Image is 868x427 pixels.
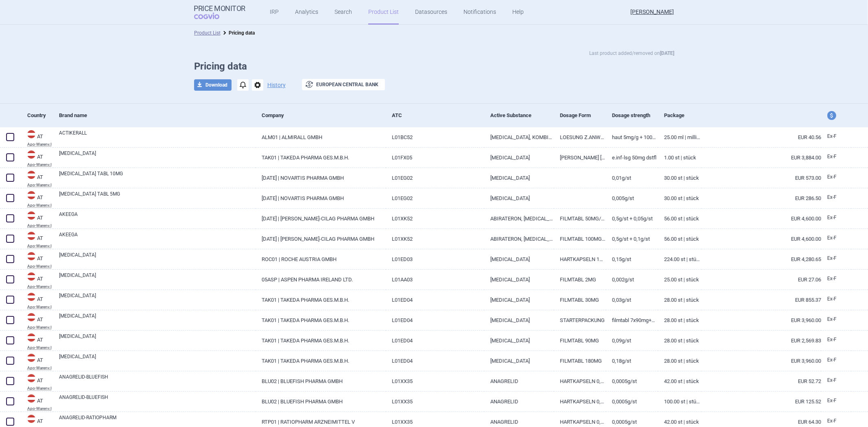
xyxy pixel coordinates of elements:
button: History [267,82,286,88]
a: [MEDICAL_DATA] [484,290,554,310]
a: ATATApo-Warenv.I [21,272,53,289]
span: Ex-factory price [827,418,837,424]
button: Download [194,79,232,91]
a: [MEDICAL_DATA] [59,292,256,307]
a: 42.00 ST | Stück [658,371,702,391]
a: 28.00 ST | Stück [658,290,702,310]
span: Ex-factory price [827,255,837,261]
a: L01ED03 [386,249,484,269]
img: Austria [27,191,35,199]
a: EUR 3,960.00 [702,351,821,371]
a: EUR 2,569.83 [702,331,821,351]
a: Ex-F [821,151,851,163]
abbr: Apo-Warenv.I — Apothekerverlag Warenverzeichnis. Online database developed by the Österreichische... [27,244,53,248]
a: EUR 4,600.00 [702,229,821,249]
a: 28.00 ST | Stück [658,310,702,330]
a: Ex-F [821,293,851,305]
a: 0,5G/ST + 0,1G/ST [606,229,658,249]
img: Austria [27,150,35,159]
a: ALM01 | ALMIRALL GMBH [256,127,386,147]
a: TAK01 | TAKEDA PHARMA GES.M.B.H. [256,331,386,351]
p: Last product added/removed on [589,49,674,57]
abbr: Apo-Warenv.I — Apothekerverlag Warenverzeichnis. Online database developed by the Österreichische... [27,285,53,289]
a: [PERSON_NAME] [PERSON_NAME].[PERSON_NAME]. [554,148,606,168]
div: Active Substance [490,105,554,125]
div: Package [664,105,702,125]
li: Product List [194,29,221,37]
img: Austria [27,333,35,342]
a: EUR 4,600.00 [702,209,821,229]
a: [MEDICAL_DATA] [484,310,554,330]
a: L01AA03 [386,270,484,290]
img: Austria [27,293,35,301]
div: ATC [392,105,484,125]
a: FILMTABL 90MG [554,331,606,351]
a: ANAGRELID-BLUEFISH [59,373,256,388]
a: EUR 3,884.00 [702,148,821,168]
abbr: Apo-Warenv.I — Apothekerverlag Warenverzeichnis. Online database developed by the Österreichische... [27,163,53,167]
span: Ex-factory price [827,174,837,180]
a: 0,0005G/ST [606,392,658,412]
a: EUR 855.37 [702,290,821,310]
a: BLU02 | BLUEFISH PHARMA GMBH [256,392,386,412]
span: Ex-factory price [827,357,837,363]
img: Austria [27,313,35,321]
a: [MEDICAL_DATA] TABL 10MG [59,170,256,185]
strong: Pricing data [229,30,255,36]
a: HARTKAPSELN 0,5MG [554,371,606,391]
a: EUR 3,960.00 [702,310,821,330]
a: AKEEGA [59,231,256,246]
abbr: Apo-Warenv.I — Apothekerverlag Warenverzeichnis. Online database developed by the Österreichische... [27,203,53,207]
a: [MEDICAL_DATA] [59,251,256,266]
a: LOESUNG Z.ANWENDUNG A.D. [554,127,606,147]
a: Price MonitorCOGVIO [194,4,246,20]
a: Ex-F [821,131,851,143]
a: Ex-F [821,253,851,265]
span: Ex-factory price [827,337,837,342]
a: L01BC52 [386,127,484,147]
a: E.INF-LSG 50MG DSTFL [606,148,658,168]
a: L01XX35 [386,392,484,412]
a: [MEDICAL_DATA] TABL 5MG [59,190,256,205]
a: Ex-F [821,375,851,387]
a: [MEDICAL_DATA] [484,168,554,188]
a: 56.00 ST | Stück [658,229,702,249]
a: L01EG02 [386,188,484,208]
div: Country [27,105,53,125]
a: 0,01G/ST [606,168,658,188]
li: Pricing data [221,29,255,37]
a: ANAGRELID-BLUEFISH [59,394,256,408]
img: Austria [27,272,35,281]
a: L01ED04 [386,310,484,330]
span: Ex-factory price [827,398,837,403]
a: Ex-F [821,212,851,224]
a: L01FX05 [386,148,484,168]
span: Ex-factory price [827,316,837,322]
a: ABIRATERON, [MEDICAL_DATA] [484,209,554,229]
a: ATATApo-Warenv.I [21,394,53,411]
a: [MEDICAL_DATA] [484,270,554,290]
a: TAK01 | TAKEDA PHARMA GES.M.B.H. [256,148,386,168]
abbr: Apo-Warenv.I — Apothekerverlag Warenverzeichnis. Online database developed by the Österreichische... [27,305,53,309]
a: [MEDICAL_DATA] [484,188,554,208]
a: [MEDICAL_DATA] [484,351,554,371]
a: 28.00 ST | Stück [658,351,702,371]
span: Ex-factory price [827,377,837,383]
a: 05ASP | ASPEN PHARMA IRELAND LTD. [256,270,386,290]
a: [MEDICAL_DATA] [59,272,256,286]
a: [DATE] | [PERSON_NAME]-CILAG PHARMA GMBH [256,229,386,249]
a: Ex-F [821,395,851,407]
a: 100.00 ST | Stück [658,392,702,412]
a: TAK01 | TAKEDA PHARMA GES.M.B.H. [256,310,386,330]
a: EUR 573.00 [702,168,821,188]
a: 224.00 ST | Stück [658,249,702,269]
a: FILMTABL 100MG/500MG [554,229,606,249]
span: COGVIO [194,13,231,19]
a: L01ED04 [386,351,484,371]
a: ATATApo-Warenv.I [21,251,53,268]
a: 25.00 ST | Stück [658,270,702,290]
a: ANAGRELID [484,371,554,391]
a: FILMTABL 7X90MG+21X180MG [606,310,658,330]
a: ROC01 | ROCHE AUSTRIA GMBH [256,249,386,269]
a: 30.00 ST | Stück [658,188,702,208]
